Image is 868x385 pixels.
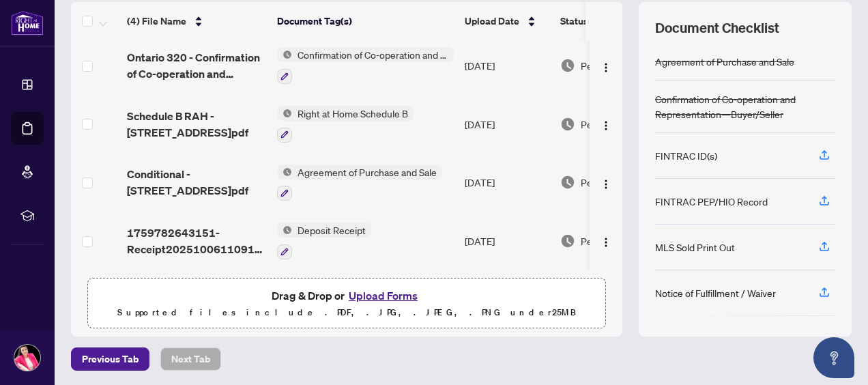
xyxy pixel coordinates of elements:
[127,108,266,141] span: Schedule B RAH - [STREET_ADDRESS]pdf
[581,117,649,132] span: Pending Review
[595,171,617,193] button: Logo
[555,2,671,40] th: Status
[581,58,649,73] span: Pending Review
[655,194,768,209] div: FINTRAC PEP/HIO Record
[277,223,292,238] img: Status Icon
[88,279,605,329] span: Drag & Drop orUpload FormsSupported files include .PDF, .JPG, .JPEG, .PNG under25MB
[560,233,575,248] img: Document Status
[601,62,611,73] img: Logo
[459,212,555,270] td: [DATE]
[160,347,221,371] button: Next Tab
[655,240,735,255] div: MLS Sold Print Out
[277,106,414,143] button: Status IconRight at Home Schedule B
[127,166,266,199] span: Conditional - [STREET_ADDRESS]pdf
[277,47,454,84] button: Status IconConfirmation of Co-operation and Representation—Buyer/Seller
[292,106,414,121] span: Right at Home Schedule B
[96,304,597,321] p: Supported files include .PDF, .JPG, .JPEG, .PNG under 25 MB
[127,49,266,82] span: Ontario 320 - Confirmation of Co-operation and Representation 1.pdf
[655,91,835,122] div: Confirmation of Co-operation and Representation—Buyer/Seller
[560,175,575,190] img: Document Status
[595,113,617,135] button: Logo
[272,2,459,40] th: Document Tag(s)
[655,148,717,163] div: FINTRAC ID(s)
[655,285,776,300] div: Notice of Fulfillment / Waiver
[581,175,649,190] span: Pending Review
[121,2,272,40] th: (4) File Name
[292,223,371,238] span: Deposit Receipt
[560,117,575,132] img: Document Status
[292,47,454,62] span: Confirmation of Co-operation and Representation—Buyer/Seller
[277,165,292,180] img: Status Icon
[71,347,149,371] button: Previous Tab
[560,14,588,29] span: Status
[655,54,794,69] div: Agreement of Purchase and Sale
[127,14,186,29] span: (4) File Name
[272,287,422,304] span: Drag & Drop or
[813,337,854,378] button: Open asap
[601,179,611,190] img: Logo
[459,36,555,95] td: [DATE]
[595,230,617,252] button: Logo
[459,95,555,154] td: [DATE]
[655,18,779,38] span: Document Checklist
[14,345,40,371] img: Profile Icon
[292,165,442,180] span: Agreement of Purchase and Sale
[459,154,555,212] td: [DATE]
[560,58,575,73] img: Document Status
[581,233,649,248] span: Pending Review
[601,237,611,248] img: Logo
[277,165,442,201] button: Status IconAgreement of Purchase and Sale
[601,120,611,131] img: Logo
[82,348,139,370] span: Previous Tab
[11,10,44,35] img: logo
[345,287,422,304] button: Upload Forms
[595,55,617,76] button: Logo
[277,106,292,121] img: Status Icon
[459,2,555,40] th: Upload Date
[127,225,266,257] span: 1759782643151-Receipt20251006110913.pdf
[465,14,519,29] span: Upload Date
[277,47,292,62] img: Status Icon
[277,223,371,259] button: Status IconDeposit Receipt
